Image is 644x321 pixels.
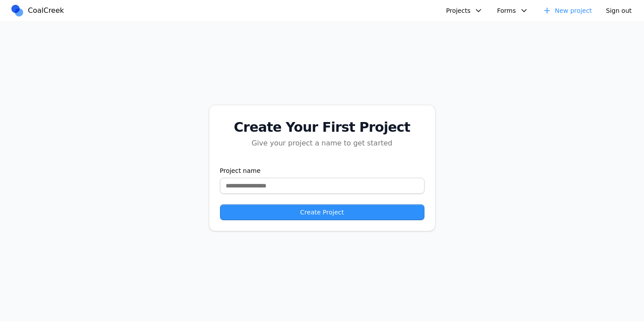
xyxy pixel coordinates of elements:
button: Forms [492,4,534,18]
div: Create Your First Project [220,119,424,135]
div: Give your project a name to get started [220,138,424,149]
button: Projects [441,4,488,18]
label: Project name [220,166,424,175]
a: New project [537,4,598,18]
span: CoalCreek [28,5,64,16]
button: Sign out [601,4,637,18]
button: Create Project [220,204,424,220]
a: CoalCreek [10,4,68,17]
